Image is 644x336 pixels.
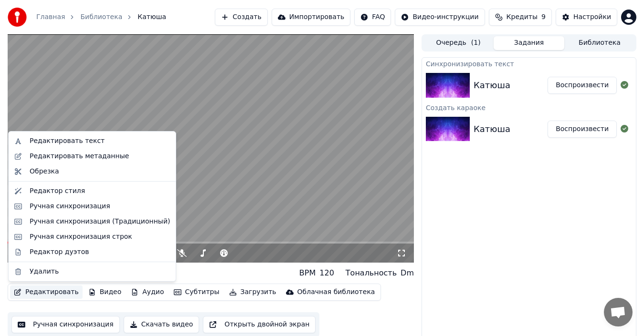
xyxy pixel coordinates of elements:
[30,186,85,196] div: Редактор стиля
[422,102,636,113] div: Создать караоке
[423,36,494,50] button: Очередь
[604,298,633,326] div: Открытый чат
[541,12,546,22] span: 9
[494,36,564,50] button: Задания
[8,266,49,280] div: Катюша
[507,12,538,22] span: Кредиты
[80,12,122,22] a: Библиотека
[297,287,375,297] div: Облачная библиотека
[474,79,510,92] div: Катюша
[573,12,611,22] div: Настройки
[30,152,129,161] div: Редактировать метаданные
[36,12,166,22] nav: breadcrumb
[299,267,316,279] div: BPM
[474,122,510,136] div: Катюша
[225,285,280,299] button: Загрузить
[548,77,617,94] button: Воспроизвести
[30,136,105,146] div: Редактировать текст
[401,267,414,279] div: Dm
[203,316,316,333] button: Открыть двойной экран
[8,8,27,27] img: youka
[272,9,351,26] button: Импортировать
[30,217,170,226] div: Ручная синхронизация (Традиционный)
[170,285,223,299] button: Субтитры
[11,316,120,333] button: Ручная синхронизация
[471,38,481,48] span: ( 1 )
[30,202,110,211] div: Ручная синхронизация
[319,267,334,279] div: 120
[10,285,83,299] button: Редактировать
[36,12,65,22] a: Главная
[548,121,617,138] button: Воспроизвести
[84,285,126,299] button: Видео
[354,9,391,26] button: FAQ
[215,9,267,26] button: Создать
[30,247,89,257] div: Редактор дуэтов
[556,9,617,26] button: Настройки
[395,9,485,26] button: Видео-инструкции
[124,316,200,333] button: Скачать видео
[30,267,59,276] div: Удалить
[564,36,635,50] button: Библиотека
[30,167,59,176] div: Обрезка
[137,12,166,22] span: Катюша
[489,9,552,26] button: Кредиты9
[422,58,636,69] div: Синхронизировать текст
[30,232,132,242] div: Ручная синхронизация строк
[346,267,397,279] div: Тональность
[127,285,168,299] button: Аудио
